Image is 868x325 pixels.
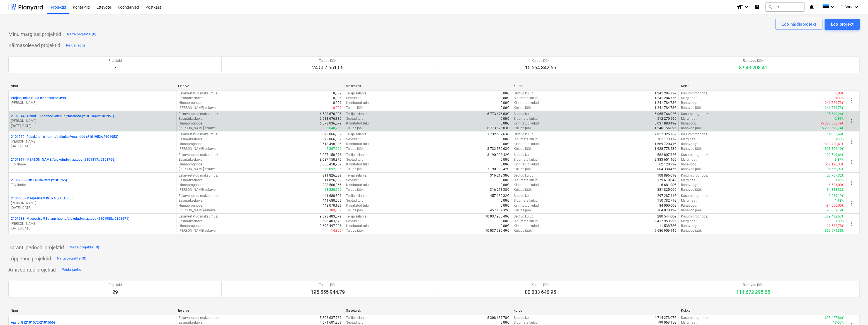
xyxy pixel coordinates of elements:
[179,126,216,131] p: [PERSON_NAME]-eelarve :
[848,179,855,186] span: more_vert
[513,101,539,105] p: Kinnitatud kulud :
[320,157,341,162] p: 3 087 150,87€
[681,173,708,178] p: Kasumiprognoos :
[500,224,509,228] p: 0,00€
[681,208,702,213] p: Rahavoo jääk :
[346,101,370,105] p: Kinnitatud tulu :
[500,106,509,110] p: 0,00€
[654,132,676,137] p: 2 857 325,76€
[11,196,174,210] div: 2101685 -Mäepealse 9 INFRA (2101685)[PERSON_NAME][DATE]-[DATE]
[346,153,367,157] p: Tellija eelarve :
[827,173,844,178] p: 27 707,32€
[829,194,844,198] p: 9 069,19€
[681,137,697,142] p: Marginaal :
[835,137,844,142] p: 3,06%
[346,84,509,88] div: Sissetulek
[330,228,341,233] p: -14,35€
[513,116,538,121] p: Sidumata kulud :
[179,224,203,228] p: Hinnaprognoos :
[11,226,174,231] p: [DATE] - [DATE]
[500,162,509,167] p: 0,00€
[346,116,364,121] p: Seotud tulu :
[513,132,534,137] p: Seotud kulud :
[346,162,370,167] p: Kinnitatud tulu :
[835,219,844,224] p: 3,38%
[513,198,538,203] p: Sidumata kulud :
[681,203,697,208] p: Rahavoog :
[681,167,702,172] p: Rahavoo jääk :
[826,224,844,228] p: -11 538,78€
[65,41,87,50] button: Peida jaotis
[70,244,100,251] div: Näita projekte (0)
[657,137,676,142] p: 761 173,17€
[654,142,676,146] p: 1 689 720,41€
[657,214,676,219] p: 280 544,00€
[848,200,855,207] span: more_vert
[513,96,538,101] p: Sidumata kulud :
[500,157,509,162] p: 0,00€
[346,228,364,233] p: Tulude jääk :
[11,135,174,149] div: 2101952 -Rabaküla 16 hoone/üldkulud//maatööd (2101952//2101953)[PERSON_NAME][DATE]-[DATE]
[513,173,534,178] p: Seotud kulud :
[179,219,203,224] p: Eesmärkeelarve :
[11,157,115,162] p: 2101817 - [PERSON_NAME]/üldkulud//maatööd (2101817//2101766)
[320,112,341,116] p: 6 583 676,83€
[513,137,538,142] p: Sidumata kulud :
[179,173,218,178] p: Eelarvestatud maksumus :
[657,178,676,183] p: 179 610,04€
[11,84,174,88] div: Nimi
[323,203,341,208] p: 448 070,12€
[654,121,676,126] p: 5 037 880,49€
[179,167,216,172] p: [PERSON_NAME]-eelarve :
[654,157,676,162] p: 2 383 651,46€
[513,194,534,198] p: Seotud kulud :
[346,106,364,110] p: Tulude jääk :
[320,153,341,157] p: 3 087 150,87€
[826,203,844,208] p: -84 000,00€
[835,116,844,121] p: 2,89%
[657,153,676,157] p: 682 807,32€
[835,96,844,101] p: 0,00%
[179,183,203,187] p: Hinnaprognoos :
[848,138,855,145] span: more_vert
[657,198,676,203] p: 150 782,71€
[490,173,509,178] p: 316 213,38€
[525,58,556,63] p: Kulude jääk
[500,121,509,126] p: 0,00€
[179,194,218,198] p: Eelarvestatud maksumus :
[827,187,844,192] p: 34 388,32€
[681,198,697,203] p: Marginaal :
[346,219,364,224] p: Seotud tulu :
[681,178,697,183] p: Marginaal :
[848,97,855,104] span: more_vert
[490,208,509,213] p: 457 139,32€
[681,224,697,228] p: Rahavoog :
[326,126,341,131] p: 5 640,26€
[500,219,509,224] p: 0,00€
[736,4,743,10] i: format_size
[320,224,341,228] p: 9 698 497,92€
[654,126,676,131] p: 1 540 156,09€
[346,194,367,198] p: Tellija eelarve :
[513,203,539,208] p: Kinnitatud kulud :
[490,187,509,192] p: 316 213,38€
[179,178,203,183] p: Eesmärkeelarve :
[11,139,174,144] p: [PERSON_NAME]
[346,178,364,183] p: Seotud tulu :
[346,224,370,228] p: Kinnitatud tulu :
[68,243,101,252] button: Näita projekte (0)
[825,19,860,30] button: Loo projekt
[179,146,216,151] p: [PERSON_NAME]-eelarve :
[500,142,509,146] p: 0,00€
[333,96,341,101] p: 0,00€
[809,4,814,10] i: notifications
[654,167,676,172] p: 3 004 338,45€
[11,221,174,226] p: [PERSON_NAME]
[513,178,538,183] p: Sidumata kulud :
[681,146,702,151] p: Rahavoo jääk :
[346,198,364,203] p: Seotud tulu :
[62,267,81,273] div: Peida jaotis
[513,208,532,213] p: Kulude jääk :
[179,208,216,213] p: [PERSON_NAME]-eelarve :
[500,96,509,101] p: 0,00€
